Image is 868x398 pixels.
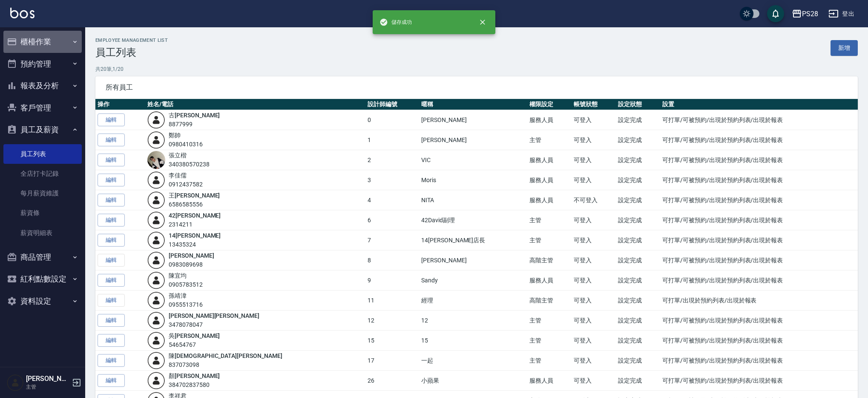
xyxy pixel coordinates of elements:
[3,97,82,119] button: 客戶管理
[169,132,181,139] a: 鄭帥
[660,190,858,210] td: 可打單/可被預約/出現於預約列表/出現於報表
[660,250,858,270] td: 可打單/可被預約/出現於預約列表/出現於報表
[169,332,220,339] a: 吳[PERSON_NAME]
[419,230,527,250] td: 14[PERSON_NAME]店長
[572,230,616,250] td: 可登入
[572,270,616,291] td: 可登入
[145,99,365,110] th: 姓名/電話
[147,291,165,309] img: user-login-man-human-body-mobile-person-512.png
[616,150,660,170] td: 設定完成
[3,53,82,75] button: 預約管理
[98,374,125,387] a: 編輯
[660,170,858,190] td: 可打單/可被預約/出現於預約列表/出現於報表
[616,130,660,150] td: 設定完成
[419,210,527,230] td: 42David副理
[660,291,858,311] td: 可打單/出現於預約列表/出現於報表
[365,331,419,351] td: 15
[419,190,527,210] td: NITA
[365,230,419,250] td: 7
[169,272,187,279] a: 陳宜均
[419,170,527,190] td: Moris
[616,270,660,291] td: 設定完成
[365,311,419,331] td: 12
[365,210,419,230] td: 6
[98,334,125,347] a: 編輯
[527,291,572,311] td: 高階主管
[527,331,572,351] td: 主管
[419,331,527,351] td: 15
[147,372,165,389] img: user-login-man-human-body-mobile-person-512.png
[169,252,214,259] a: [PERSON_NAME]
[419,371,527,391] td: 小蘋果
[98,354,125,367] a: 編輯
[365,351,419,371] td: 17
[802,9,818,19] div: PS28
[365,150,419,170] td: 2
[147,352,165,369] img: user-login-man-human-body-mobile-person-512.png
[572,130,616,150] td: 可登入
[660,331,858,351] td: 可打單/可被預約/出現於預約列表/出現於報表
[825,6,858,22] button: 登出
[147,271,165,289] img: user-login-man-human-body-mobile-person-512.png
[572,210,616,230] td: 可登入
[660,351,858,371] td: 可打單/可被預約/出現於預約列表/出現於報表
[572,250,616,270] td: 可登入
[419,250,527,270] td: [PERSON_NAME]
[147,171,165,189] img: user-login-man-human-body-mobile-person-512.png
[572,170,616,190] td: 可登入
[616,351,660,371] td: 設定完成
[169,200,220,209] div: 6586585556
[147,191,165,209] img: user-login-man-human-body-mobile-person-512.png
[26,375,69,383] h5: [PERSON_NAME]
[616,331,660,351] td: 設定完成
[419,130,527,150] td: [PERSON_NAME]
[365,250,419,270] td: 8
[572,110,616,130] td: 可登入
[419,291,527,311] td: 經理
[616,311,660,331] td: 設定完成
[95,99,145,110] th: 操作
[660,210,858,230] td: 可打單/可被預約/出現於預約列表/出現於報表
[616,110,660,130] td: 設定完成
[527,230,572,250] td: 主管
[147,231,165,249] img: user-login-man-human-body-mobile-person-512.png
[660,130,858,150] td: 可打單/可被預約/出現於預約列表/出現於報表
[379,18,412,26] span: 儲存成功
[169,372,220,379] a: 顏[PERSON_NAME]
[419,270,527,291] td: Sandy
[169,220,221,229] div: 2314211
[169,240,221,249] div: 13435324
[147,131,165,149] img: user-login-man-human-body-mobile-person-512.png
[169,112,220,119] a: 古[PERSON_NAME]
[616,371,660,391] td: 設定完成
[616,170,660,190] td: 設定完成
[98,194,125,207] a: 編輯
[419,99,527,110] th: 暱稱
[169,160,209,169] div: 340380570238
[527,250,572,270] td: 高階主管
[527,351,572,371] td: 主管
[3,203,82,223] a: 薪資條
[95,38,168,43] h2: Employee Management List
[572,150,616,170] td: 可登入
[3,75,82,97] button: 報表及分析
[365,99,419,110] th: 設計師編號
[169,152,187,159] a: 張立楷
[660,99,858,110] th: 設置
[527,371,572,391] td: 服務人員
[572,190,616,210] td: 不可登入
[527,170,572,190] td: 服務人員
[169,280,203,289] div: 0905783512
[169,381,220,389] div: 384702837580
[3,246,82,268] button: 商品管理
[98,174,125,187] a: 編輯
[3,183,82,203] a: 每月薪資維護
[3,119,82,141] button: 員工及薪資
[419,150,527,170] td: VIC
[419,351,527,371] td: 一起
[3,223,82,243] a: 薪資明細表
[169,172,187,179] a: 李佳儒
[473,13,492,32] button: close
[147,251,165,269] img: user-login-man-human-body-mobile-person-512.png
[3,290,82,312] button: 資料設定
